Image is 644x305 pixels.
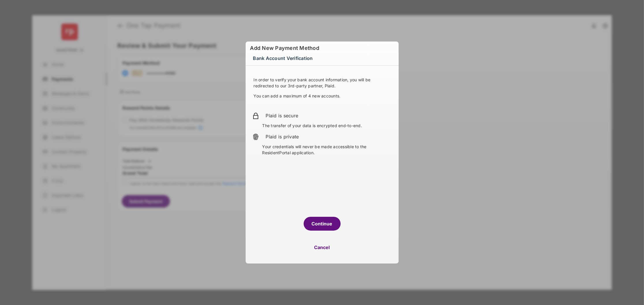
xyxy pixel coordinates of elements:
[266,112,392,119] h2: Plaid is secure
[266,133,392,140] h2: Plaid is private
[262,123,392,129] p: The transfer of your data is encrypted end-to-end.
[246,240,399,254] button: Cancel
[254,77,391,89] p: In order to verify your bank account information, you will be redirected to our 3rd-party partner...
[304,217,341,231] button: Continue
[254,93,391,99] p: You can add a maximum of 4 new accounts.
[253,54,313,63] span: Bank Account Verification
[262,144,392,156] p: Your credentials will never be made accessible to the ResidentPortal application.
